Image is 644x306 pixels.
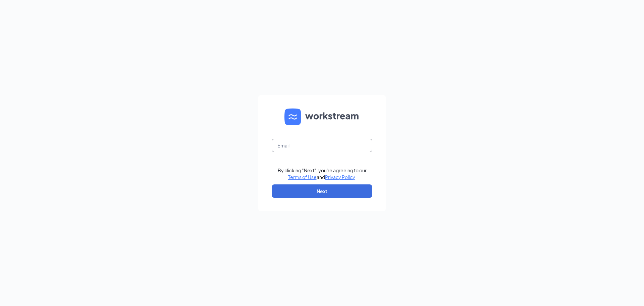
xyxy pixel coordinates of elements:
[288,174,317,180] a: Terms of Use
[272,139,372,152] input: Email
[272,184,372,198] button: Next
[284,108,360,125] img: WS logo and Workstream text
[278,167,367,180] div: By clicking "Next", you're agreeing to our and .
[325,174,355,180] a: Privacy Policy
